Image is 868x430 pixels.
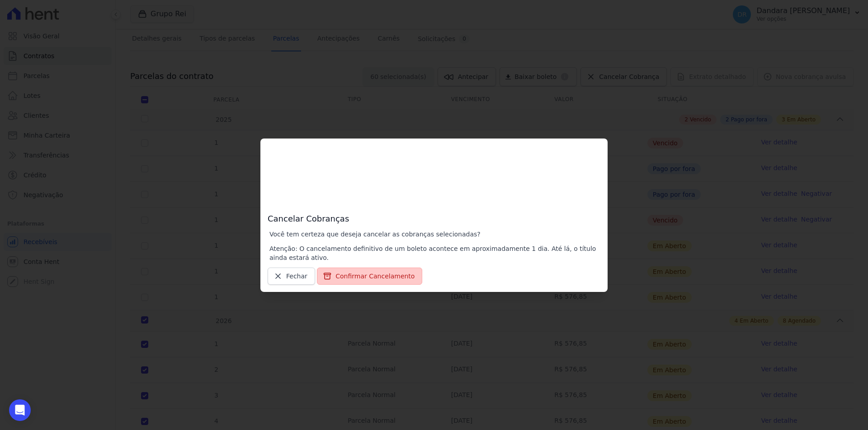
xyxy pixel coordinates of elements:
[317,268,422,285] button: Confirmar Cancelamento
[269,244,600,262] p: Atenção: O cancelamento definitivo de um boleto acontece em aproximadamente 1 dia. Até lá, o títu...
[268,146,600,224] h3: Cancelar Cobranças
[286,272,307,281] span: Fechar
[268,268,315,285] a: Fechar
[269,230,600,239] p: Você tem certeza que deseja cancelar as cobranças selecionadas?
[9,399,31,421] div: Open Intercom Messenger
